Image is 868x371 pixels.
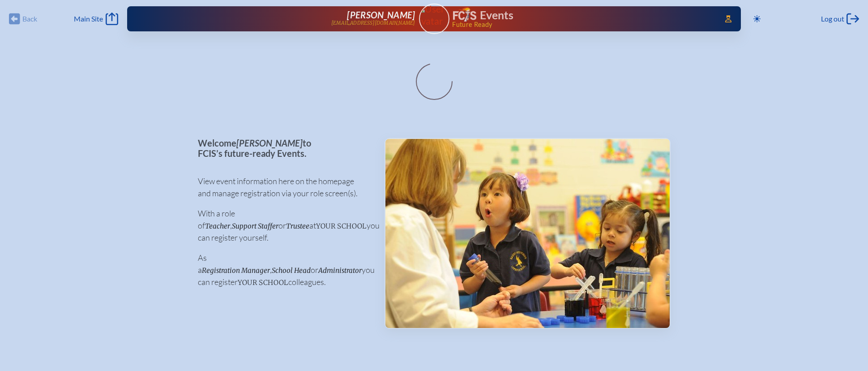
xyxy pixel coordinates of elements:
p: [EMAIL_ADDRESS][DOMAIN_NAME] [331,20,415,26]
span: Support Staffer [232,222,278,230]
span: Main Site [74,14,103,23]
div: FCIS Events — Future ready [453,7,713,28]
img: Events [385,139,670,328]
span: School Head [272,266,311,275]
p: Welcome to FCIS’s future-ready Events. [198,138,370,158]
p: With a role of , or at you can register yourself. [198,207,370,244]
span: Trustee [286,222,309,230]
span: Log out [821,14,844,23]
span: [PERSON_NAME] [347,9,415,20]
span: your school [238,278,288,287]
p: View event information here on the homepage and manage registration via your role screen(s). [198,175,370,199]
span: Registration Manager [202,266,270,275]
img: User Avatar [415,3,453,27]
a: [PERSON_NAME][EMAIL_ADDRESS][DOMAIN_NAME] [156,10,415,28]
a: User Avatar [419,4,449,34]
span: your school [316,222,367,230]
span: Future Ready [452,22,712,28]
span: Teacher [205,222,230,230]
span: [PERSON_NAME] [236,138,303,148]
a: Main Site [74,13,118,25]
span: Administrator [318,266,362,275]
p: As a , or you can register colleagues. [198,252,370,288]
